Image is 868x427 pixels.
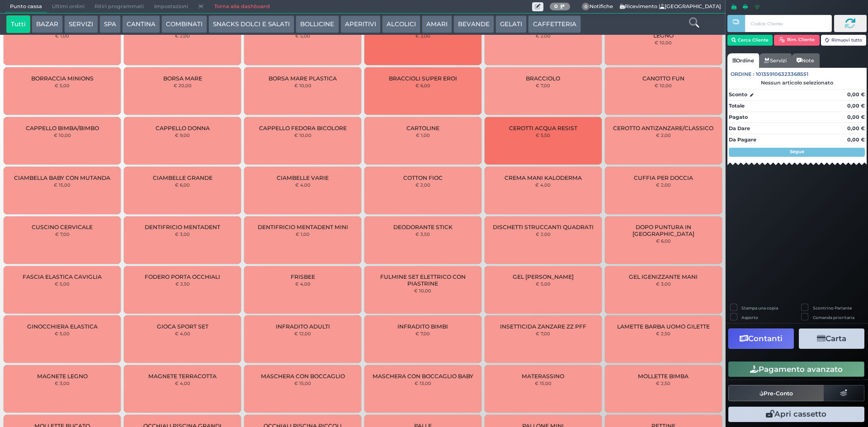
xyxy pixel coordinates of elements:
[613,125,713,131] span: CEROTTO ANTIZANZARE/CLASSICO
[393,224,453,230] span: DEODORANTE STICK
[741,305,778,311] label: Stampa una copia
[634,174,693,181] span: CUFFIA PER DOCCIA
[54,132,71,138] small: € 10,00
[535,182,551,188] small: € 4,00
[415,182,430,188] small: € 2,00
[522,373,564,380] span: MATERASSINO
[294,380,311,386] small: € 15,00
[526,75,560,82] span: BRACCIOLO
[99,15,121,33] button: SPA
[847,136,865,143] strong: 0,00 €
[157,323,208,330] span: GIOCA SPORT SET
[55,331,70,336] small: € 5,00
[208,15,294,33] button: SNACKS DOLCI E SALATI
[406,125,439,131] span: CARTOLINE
[55,281,70,286] small: € 5,00
[500,323,586,330] span: INSETTICIDA ZANZARE ZZ PFF
[415,83,430,88] small: € 6,00
[64,15,98,33] button: SERVIZI
[277,174,329,181] span: CIAMBELLE VARIE
[536,331,550,336] small: € 7,00
[23,273,102,280] span: FASCIA ELASTICA CAVIGLIA
[729,91,747,99] strong: Sconto
[790,149,804,155] strong: Segue
[727,80,867,86] div: Nessun articolo selezionato
[655,83,672,88] small: € 10,00
[728,361,864,377] button: Pagamento avanzato
[415,331,430,336] small: € 7,00
[656,182,671,188] small: € 2,00
[175,231,190,237] small: € 3,00
[153,174,212,181] span: CIAMBELLE GRANDE
[509,125,577,131] span: CEROTTI ACQUA RESIST
[54,182,71,188] small: € 15,00
[729,125,750,131] strong: Da Dare
[269,75,337,82] span: BORSA MARE PLASTICA
[294,132,311,138] small: € 10,00
[403,174,443,181] span: COTTON FIOC
[294,83,311,88] small: € 10,00
[741,314,758,320] label: Asporto
[847,91,865,98] strong: 0,00 €
[759,53,792,68] a: Servizi
[774,35,820,46] button: Rim. Cliente
[373,373,473,380] span: MASCHERA CON BOCCAGLIO BABY
[617,323,710,330] span: LAMETTE BARBA UOMO GILETTE
[415,380,431,386] small: € 13,00
[422,15,452,33] button: AMARI
[505,174,582,181] span: CREMA MANI KALODERMA
[32,15,63,33] button: BAZAR
[156,125,210,131] span: CAPPELLO DONNA
[728,328,794,349] button: Contanti
[209,0,274,13] a: Torna alla dashboard
[731,70,755,78] span: Ordine :
[535,380,552,386] small: € 15,00
[295,182,311,188] small: € 4,00
[582,3,590,11] span: 0
[340,15,381,33] button: APERITIVI
[389,75,457,82] span: BRACCIOLI SUPER EROI
[493,224,594,230] span: DISCHETTI STRUCCANTI QUADRATI
[6,15,30,33] button: Tutti
[656,238,671,244] small: € 6,00
[847,125,865,131] strong: 0,00 €
[276,323,330,330] span: INFRADITO ADULTI
[727,53,759,68] a: Ordine
[294,331,311,336] small: € 12,00
[175,380,190,386] small: € 4,00
[175,33,190,38] small: € 2,00
[847,103,865,109] strong: 0,00 €
[536,281,551,286] small: € 5,00
[415,231,430,237] small: € 3,50
[792,53,819,68] a: Note
[727,35,773,46] button: Cerca Cliente
[414,288,431,293] small: € 10,00
[655,40,672,45] small: € 10,00
[729,136,756,143] strong: Da Pagare
[728,407,864,422] button: Apri cassetto
[261,373,345,380] span: MASCHERA CON BOCCAGLIO
[415,33,430,38] small: € 3,00
[14,174,110,181] span: CIAMBELLA BABY CON MUTANDA
[37,373,88,380] span: MAGNETE LEGNO
[612,224,714,237] span: DOPO PUNTURA IN [GEOGRAPHIC_DATA]
[55,83,70,88] small: € 5,00
[5,0,47,13] span: Punto cassa
[813,305,852,311] label: Scontrino Parlante
[453,15,494,33] button: BEVANDE
[656,132,671,138] small: € 2,00
[175,182,190,188] small: € 6,00
[148,373,217,380] span: MAGNETE TERRACOTTA
[175,281,190,286] small: € 2,50
[47,0,90,13] span: Ultimi ordini
[55,33,69,38] small: € 1,00
[536,132,550,138] small: € 5,50
[149,0,193,13] span: Impostazioni
[656,331,670,336] small: € 2,50
[296,15,339,33] button: BOLLICINE
[728,385,824,401] button: Pre-Conto
[145,273,220,280] span: FODERO PORTA OCCHIALI
[145,224,220,230] span: DENTIFRICIO MENTADENT
[821,35,867,46] button: Rimuovi tutto
[638,373,689,380] span: MOLLETTE BIMBA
